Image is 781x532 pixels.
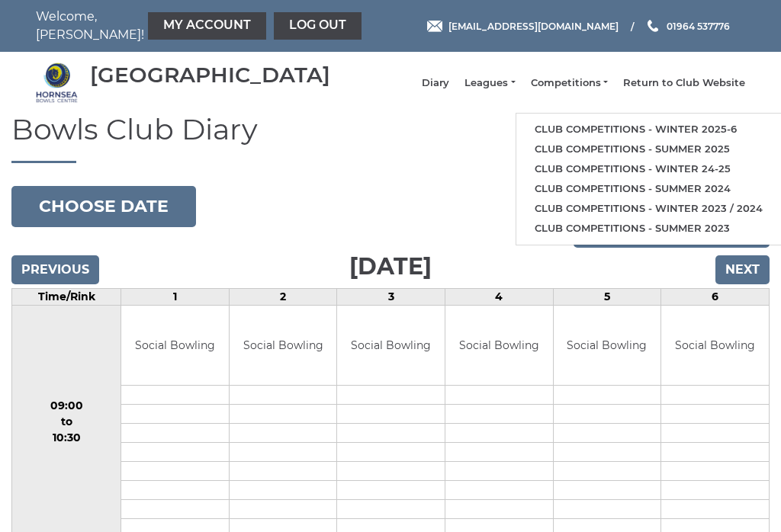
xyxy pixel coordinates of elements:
[36,62,78,104] img: Hornsea Bowls Centre
[36,8,318,44] nav: Welcome, [PERSON_NAME]!
[464,76,515,90] a: Leagues
[427,19,619,34] a: Email [EMAIL_ADDRESS][DOMAIN_NAME]
[230,306,337,386] td: Social Bowling
[11,114,770,163] h1: Bowls Club Diary
[516,159,781,179] a: Club competitions - Winter 24-25
[11,255,99,284] input: Previous
[229,288,337,305] td: 2
[623,76,745,90] a: Return to Club Website
[516,120,781,139] a: Club competitions - Winter 2025-6
[445,306,553,386] td: Social Bowling
[648,20,658,32] img: Phone us
[90,63,330,87] div: [GEOGRAPHIC_DATA]
[337,288,445,305] td: 3
[645,19,730,34] a: Phone us 01964 537776
[516,219,781,239] a: Club competitions - Summer 2023
[445,288,554,305] td: 4
[448,20,619,31] span: [EMAIL_ADDRESS][DOMAIN_NAME]
[274,12,362,40] a: Log out
[12,288,121,305] td: Time/Rink
[11,186,196,227] button: Choose date
[531,76,608,90] a: Competitions
[422,76,449,90] a: Diary
[715,255,770,284] input: Next
[427,21,442,32] img: Email
[516,139,781,159] a: Club competitions - Summer 2025
[661,288,770,305] td: 6
[121,288,230,305] td: 1
[516,199,781,219] a: Club competitions - Winter 2023 / 2024
[148,12,266,40] a: My Account
[661,306,769,386] td: Social Bowling
[516,179,781,199] a: Club competitions - Summer 2024
[554,306,661,386] td: Social Bowling
[121,306,229,386] td: Social Bowling
[553,288,661,305] td: 5
[337,306,445,386] td: Social Bowling
[667,20,730,31] span: 01964 537776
